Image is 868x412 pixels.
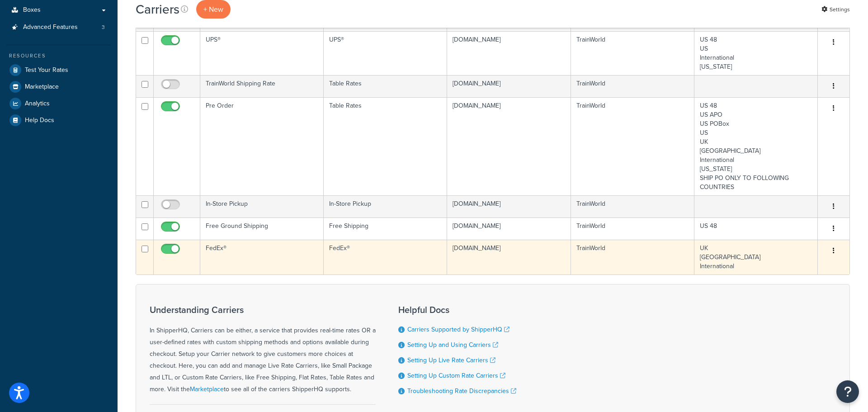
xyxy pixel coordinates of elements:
[407,386,516,396] a: Troubleshooting Rate Discrepancies
[398,305,516,315] h3: Helpful Docs
[200,75,324,97] td: TrainWorld Shipping Rate
[7,52,111,60] div: Resources
[7,95,111,112] a: Analytics
[7,19,111,36] a: Advanced Features 3
[102,24,105,31] span: 3
[190,384,224,394] a: Marketplace
[447,75,571,97] td: [DOMAIN_NAME]
[324,75,447,97] td: Table Rates
[407,325,509,334] a: Carriers Supported by ShipperHQ
[694,31,818,75] td: US 48 US International [US_STATE]
[25,117,54,124] span: Help Docs
[821,3,850,16] a: Settings
[694,218,818,240] td: US 48
[447,97,571,195] td: [DOMAIN_NAME]
[407,371,505,380] a: Setting Up Custom Rate Carriers
[7,79,111,95] a: Marketplace
[324,240,447,275] td: FedEx®
[324,31,447,75] td: UPS®
[25,83,59,91] span: Marketplace
[7,19,111,36] li: Advanced Features
[23,24,78,31] span: Advanced Features
[324,195,447,218] td: In-Store Pickup
[23,6,41,14] span: Boxes
[571,31,694,75] td: TrainWorld
[571,240,694,275] td: TrainWorld
[25,100,50,108] span: Analytics
[694,97,818,195] td: US 48 US APO US POBox US UK [GEOGRAPHIC_DATA] International [US_STATE] SHIP PO ONLY TO FOLLOWING ...
[571,97,694,195] td: TrainWorld
[447,31,571,75] td: [DOMAIN_NAME]
[7,62,111,78] a: Test Your Rates
[7,112,111,128] a: Help Docs
[200,31,324,75] td: UPS®
[571,75,694,97] td: TrainWorld
[150,305,376,395] div: In ShipperHQ, Carriers can be either, a service that provides real-time rates OR a user-defined r...
[150,305,376,315] h3: Understanding Carriers
[200,218,324,240] td: Free Ground Shipping
[694,240,818,275] td: UK [GEOGRAPHIC_DATA] International
[324,97,447,195] td: Table Rates
[200,195,324,218] td: In-Store Pickup
[447,218,571,240] td: [DOMAIN_NAME]
[324,218,447,240] td: Free Shipping
[407,355,495,365] a: Setting Up Live Rate Carriers
[447,195,571,218] td: [DOMAIN_NAME]
[447,240,571,275] td: [DOMAIN_NAME]
[200,97,324,195] td: Pre Order
[571,218,694,240] td: TrainWorld
[25,66,68,74] span: Test Your Rates
[407,340,498,350] a: Setting Up and Using Carriers
[136,0,179,18] h1: Carriers
[836,380,859,403] button: Open Resource Center
[200,240,324,275] td: FedEx®
[571,195,694,218] td: TrainWorld
[7,2,111,19] a: Boxes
